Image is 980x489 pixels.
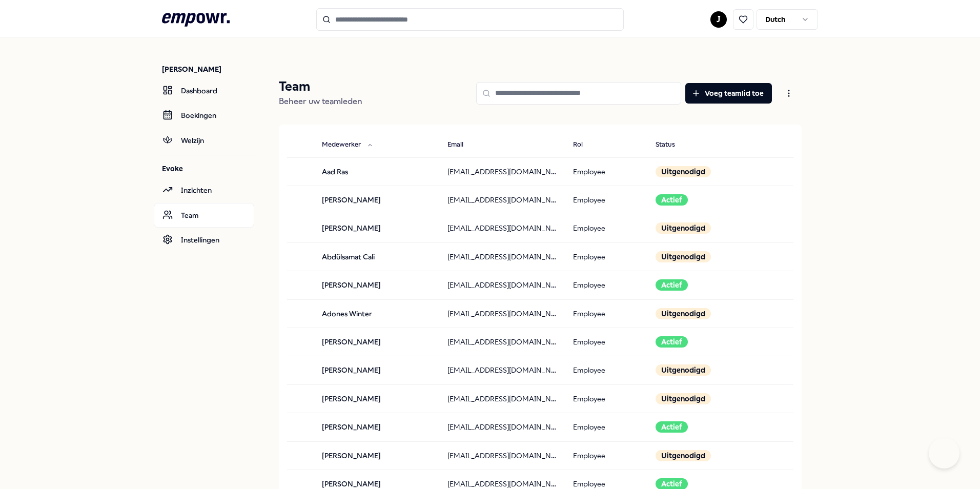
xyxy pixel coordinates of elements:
div: Actief [656,421,688,433]
td: Employee [565,214,648,242]
td: [EMAIL_ADDRESS][DOMAIN_NAME] [439,271,565,299]
td: [PERSON_NAME] [314,186,439,214]
td: Employee [565,356,648,384]
td: [EMAIL_ADDRESS][DOMAIN_NAME] [439,356,565,384]
td: [EMAIL_ADDRESS][DOMAIN_NAME] [439,157,565,186]
p: Team [279,78,362,95]
td: Employee [565,413,648,441]
td: [EMAIL_ADDRESS][DOMAIN_NAME] [439,413,565,441]
a: Instellingen [154,228,254,252]
a: Welzijn [154,128,254,153]
a: Boekingen [154,103,254,128]
td: [EMAIL_ADDRESS][DOMAIN_NAME] [439,328,565,356]
button: Voeg teamlid toe [685,83,772,104]
td: Adones Winter [314,299,439,328]
div: Uitgenodigd [656,251,711,262]
td: Employee [565,242,648,271]
td: [EMAIL_ADDRESS][DOMAIN_NAME] [439,384,565,413]
button: Email [439,135,484,155]
div: Actief [656,194,688,206]
button: Medewerker [314,135,381,155]
button: Rol [565,135,603,155]
td: [PERSON_NAME] [314,271,439,299]
div: Uitgenodigd [656,222,711,234]
td: [EMAIL_ADDRESS][DOMAIN_NAME] [439,242,565,271]
td: Employee [565,328,648,356]
p: [PERSON_NAME] [162,64,254,74]
div: Uitgenodigd [656,166,711,177]
td: Employee [565,186,648,214]
span: Beheer uw teamleden [279,96,362,106]
td: [EMAIL_ADDRESS][DOMAIN_NAME] [439,299,565,328]
div: Uitgenodigd [656,393,711,404]
td: [EMAIL_ADDRESS][DOMAIN_NAME] [439,214,565,242]
td: Employee [565,271,648,299]
iframe: Help Scout Beacon - Open [929,438,959,468]
button: J [710,11,727,28]
a: Inzichten [154,178,254,202]
div: Uitgenodigd [656,308,711,319]
td: [PERSON_NAME] [314,328,439,356]
div: Uitgenodigd [656,364,711,376]
td: [PERSON_NAME] [314,413,439,441]
button: Status [647,135,696,155]
td: Employee [565,299,648,328]
td: [PERSON_NAME] [314,384,439,413]
p: Evoke [162,164,254,174]
input: Search for products, categories or subcategories [316,8,624,31]
td: [EMAIL_ADDRESS][DOMAIN_NAME] [439,186,565,214]
td: Abdülsamat Cali [314,242,439,271]
button: Open menu [776,83,802,104]
div: Actief [656,336,688,348]
td: [PERSON_NAME] [314,214,439,242]
td: Employee [565,384,648,413]
td: Employee [565,157,648,186]
td: Aad Ras [314,157,439,186]
a: Dashboard [154,78,254,103]
a: Team [154,203,254,228]
div: Actief [656,279,688,291]
td: [PERSON_NAME] [314,356,439,384]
